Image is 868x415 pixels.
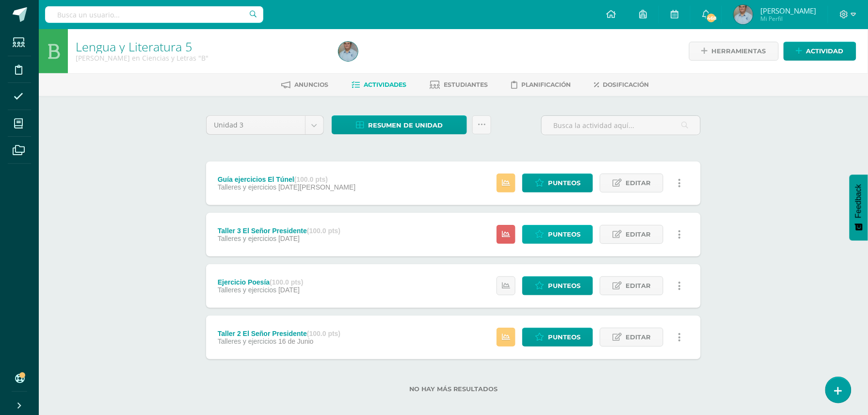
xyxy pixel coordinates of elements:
[511,77,571,93] a: Planificación
[218,337,276,345] span: Talleres y ejercicios
[734,5,753,24] img: a5dbb29e51c05669dcf85516d41866b2.png
[542,116,700,135] input: Busca la actividad aquí...
[548,328,580,346] span: Punteos
[521,81,571,88] span: Planificación
[368,116,443,134] span: Resumen de unidad
[278,183,355,191] span: [DATE][PERSON_NAME]
[760,6,816,16] span: [PERSON_NAME]
[712,42,766,60] span: Herramientas
[444,81,488,88] span: Estudiantes
[338,42,358,61] img: a5dbb29e51c05669dcf85516d41866b2.png
[626,277,651,295] span: Editar
[218,235,276,242] span: Talleres y ejercicios
[548,174,580,192] span: Punteos
[626,328,651,346] span: Editar
[806,42,844,60] span: Actividad
[307,330,340,337] strong: (100.0 pts)
[281,77,328,93] a: Anuncios
[218,227,340,235] div: Taller 3 El Señor Presidente
[214,116,298,134] span: Unidad 3
[760,15,816,23] span: Mi Perfil
[364,81,406,88] span: Actividades
[76,38,192,55] a: Lengua y Literatura 5
[522,276,593,295] a: Punteos
[307,227,340,235] strong: (100.0 pts)
[352,77,406,93] a: Actividades
[594,77,649,93] a: Dosificación
[548,277,580,295] span: Punteos
[270,278,303,286] strong: (100.0 pts)
[626,174,651,192] span: Editar
[206,385,701,393] label: No hay más resultados
[854,184,863,218] span: Feedback
[218,176,355,183] div: Guía ejercicios El Túnel
[522,225,593,244] a: Punteos
[332,115,467,134] a: Resumen de unidad
[76,53,327,63] div: Quinto Quinto Bachillerato en Ciencias y Letras 'B'
[294,176,328,183] strong: (100.0 pts)
[603,81,649,88] span: Dosificación
[278,286,300,294] span: [DATE]
[218,286,276,294] span: Talleres y ejercicios
[706,13,717,23] span: 468
[45,6,263,23] input: Busca un usuario...
[430,77,488,93] a: Estudiantes
[548,225,580,243] span: Punteos
[218,330,340,337] div: Taller 2 El Señor Presidente
[626,225,651,243] span: Editar
[218,183,276,191] span: Talleres y ejercicios
[522,328,593,347] a: Punteos
[207,116,323,134] a: Unidad 3
[689,42,779,61] a: Herramientas
[278,337,313,345] span: 16 de Junio
[784,42,856,61] a: Actividad
[218,278,304,286] div: Ejercicio Poesía
[522,174,593,192] a: Punteos
[294,81,328,88] span: Anuncios
[278,235,300,242] span: [DATE]
[850,175,868,240] button: Feedback - Mostrar encuesta
[76,40,327,53] h1: Lengua y Literatura 5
